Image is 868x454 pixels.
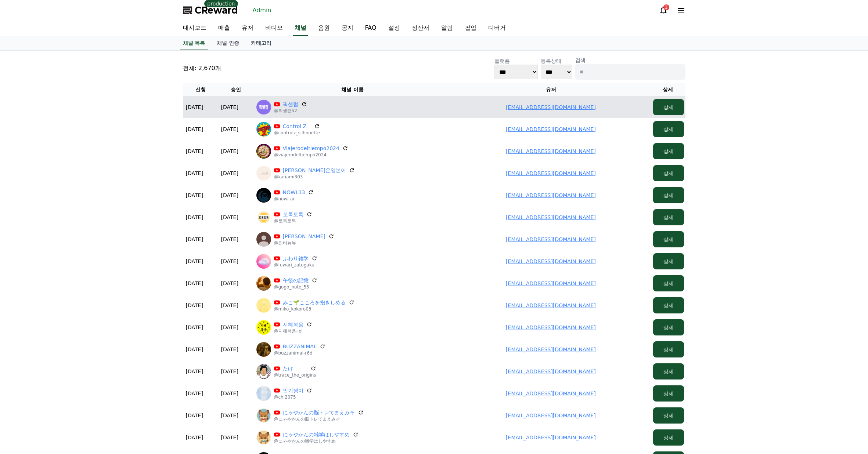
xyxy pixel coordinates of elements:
[283,167,346,174] a: [PERSON_NAME]은일본어
[274,196,314,202] p: @nowl-ai
[245,36,277,50] a: 카테고리
[186,412,203,419] p: [DATE]
[506,192,596,198] a: [EMAIL_ADDRESS][DOMAIN_NAME]
[256,364,271,379] img: たけ
[283,211,303,218] a: 토톡토톡
[186,236,203,243] p: [DATE]
[506,324,596,330] a: [EMAIL_ADDRESS][DOMAIN_NAME]
[221,324,238,331] p: [DATE]
[274,174,355,180] p: @kanami303
[336,21,359,36] a: 공지
[186,148,203,155] p: [DATE]
[274,328,312,334] p: @지혜복음-lol
[221,192,238,199] p: [DATE]
[482,21,512,36] a: 디버거
[653,209,684,225] button: 상세
[274,152,348,158] p: @viajerodeltiempo2024
[283,145,339,152] a: Viajerodeltiempo2024
[653,126,684,132] a: 상세
[186,280,203,287] p: [DATE]
[653,275,684,291] button: 상세
[221,280,238,287] p: [DATE]
[256,144,271,159] img: Viajerodeltiempo2024
[221,170,238,177] p: [DATE]
[506,104,596,110] a: [EMAIL_ADDRESS][DOMAIN_NAME]
[659,6,668,15] a: 1
[274,438,359,444] p: @にゃやかんの雑学はしやすめ
[653,104,684,110] a: 상세
[653,192,684,198] a: 상세
[177,21,212,36] a: 대시보드
[653,99,684,115] button: 상세
[506,413,596,418] a: [EMAIL_ADDRESS][DOMAIN_NAME]
[212,21,236,36] a: 매출
[183,4,238,16] a: CReward
[186,258,203,265] p: [DATE]
[283,431,350,438] a: にゃやかんの雑学はしやすめ
[95,233,141,251] a: Settings
[274,108,307,114] p: @픽셀럽52
[506,258,596,264] a: [EMAIL_ADDRESS][DOMAIN_NAME]
[256,254,271,269] img: ふわり雑学
[236,21,259,36] a: 유저
[274,394,312,400] p: @chi2075
[653,297,684,313] button: 상세
[256,298,271,313] img: みこ🌱こころを抱きしめる
[653,407,684,424] button: 상세
[653,346,684,352] a: 상세
[186,103,203,111] p: [DATE]
[312,21,336,36] a: 음원
[274,240,334,246] p: @쟌비뉴뉴
[186,434,203,441] p: [DATE]
[186,368,203,375] p: [DATE]
[283,123,311,130] a: Control Z
[506,368,596,374] a: [EMAIL_ADDRESS][DOMAIN_NAME]
[382,21,406,36] a: 설정
[283,409,355,416] a: にゃやかんの脳トレてまえみそ
[256,188,271,203] img: NOWL13
[253,83,452,96] th: 채널 이름
[283,277,309,284] a: 午後の記憶
[274,372,316,378] p: @trace_the_origins
[506,148,596,154] a: [EMAIL_ADDRESS][DOMAIN_NAME]
[186,346,203,353] p: [DATE]
[221,258,238,265] p: [DATE]
[221,434,238,441] p: [DATE]
[250,4,274,16] a: Admin
[259,21,289,36] a: 비디오
[221,236,238,243] p: [DATE]
[256,276,271,291] img: 午後の記憶
[221,368,238,375] p: [DATE]
[653,391,684,396] a: 상세
[506,170,596,176] a: [EMAIL_ADDRESS][DOMAIN_NAME]
[506,346,596,352] a: [EMAIL_ADDRESS][DOMAIN_NAME]
[256,100,271,115] img: 픽셀럽
[494,57,538,65] p: 플랫폼
[283,365,307,372] a: たけ
[48,233,95,251] a: Messages
[256,430,271,445] img: にゃやかんの雑学はしやすめ
[256,408,271,423] img: にゃやかんの脳トレてまえみそ
[506,302,596,308] a: [EMAIL_ADDRESS][DOMAIN_NAME]
[221,302,238,309] p: [DATE]
[653,170,684,176] a: 상세
[186,390,203,397] p: [DATE]
[186,192,203,199] p: [DATE]
[653,253,684,269] button: 상세
[274,416,364,422] p: @にゃやかんの脳トレてまえみそ
[256,210,271,225] img: 토톡토톡
[283,299,346,306] a: みこ🌱こころを抱きしめる
[221,148,238,155] p: [DATE]
[283,255,309,262] a: ふわり雑学
[653,341,684,357] button: 상세
[541,57,572,65] p: 등록상태
[653,363,684,379] button: 상세
[653,435,684,440] a: 상세
[2,233,48,251] a: Home
[653,214,684,220] a: 상세
[663,4,669,10] div: 1
[274,284,317,290] p: @gogo_note_55
[221,103,238,111] p: [DATE]
[61,244,83,250] span: Messages
[653,187,684,203] button: 상세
